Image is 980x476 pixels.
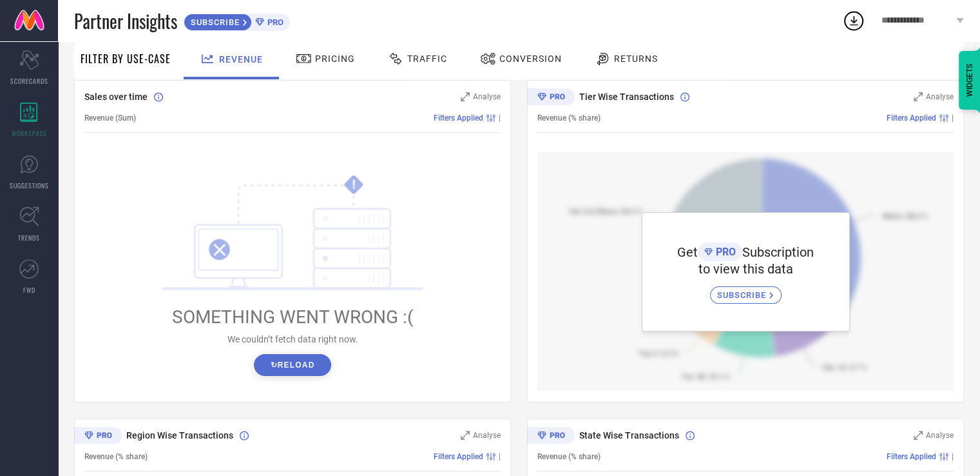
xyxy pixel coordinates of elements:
span: SOMETHING WENT WRONG :( [172,306,414,328]
span: Tier Wise Transactions [579,92,674,102]
span: SUBSCRIBE [184,17,243,27]
span: Filter By Use-Case [81,51,171,66]
span: Analyse [926,431,954,440]
span: PRO [713,246,736,258]
span: Region Wise Transactions [126,430,233,441]
div: Premium [74,427,122,446]
span: Revenue (% share) [537,114,600,123]
span: Filters Applied [434,452,483,461]
span: TRENDS [18,233,40,243]
svg: Zoom [461,92,470,101]
span: Analyse [473,431,501,440]
a: SUBSCRIBEPRO [184,10,290,31]
svg: Zoom [461,431,470,440]
span: Filters Applied [887,114,936,123]
a: SUBSCRIBE [710,277,782,304]
span: Pricing [315,54,355,64]
span: Revenue (% share) [537,452,600,461]
span: Filters Applied [887,452,936,461]
span: We couldn’t fetch data right now. [227,334,358,344]
span: PRO [264,17,283,27]
span: Revenue [219,54,263,64]
span: Revenue (% share) [84,452,148,461]
span: State Wise Transactions [579,430,679,441]
span: Traffic [407,54,447,64]
svg: Zoom [914,92,923,101]
span: | [499,114,501,123]
svg: Zoom [914,431,923,440]
span: Subscription [742,244,814,260]
span: Filters Applied [434,114,483,123]
span: Returns [614,54,658,64]
span: Conversion [499,54,562,64]
span: SUGGESTIONS [10,181,49,190]
div: Premium [527,427,575,446]
span: Partner Insights [74,8,177,34]
span: Analyse [926,92,954,101]
span: FWD [23,285,35,295]
div: Open download list [842,9,865,32]
div: Premium [527,88,575,108]
span: Get [677,244,698,260]
span: to view this data [698,261,793,277]
span: Analyse [473,92,501,101]
span: Sales over time [84,92,148,102]
span: SUBSCRIBE [717,290,769,300]
span: | [952,114,954,123]
span: SCORECARDS [10,76,48,86]
span: Revenue (Sum) [84,114,136,123]
button: ↻Reload [254,354,331,376]
span: | [952,452,954,461]
span: WORKSPACE [12,128,47,138]
span: | [499,452,501,461]
tspan: ! [352,177,356,192]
